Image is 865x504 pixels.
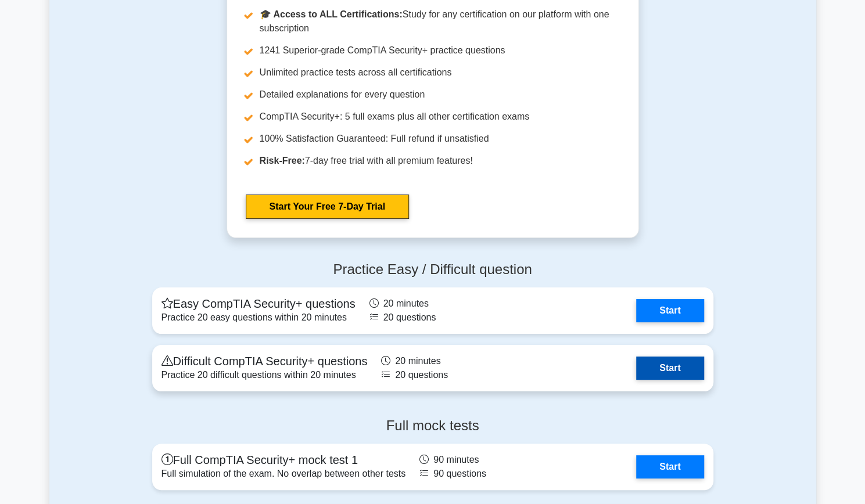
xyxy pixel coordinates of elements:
h4: Full mock tests [152,417,713,434]
h4: Practice Easy / Difficult question [152,261,713,278]
a: Start [636,455,704,478]
a: Start [636,357,704,380]
a: Start Your Free 7-Day Trial [246,195,409,219]
a: Start [636,299,704,322]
